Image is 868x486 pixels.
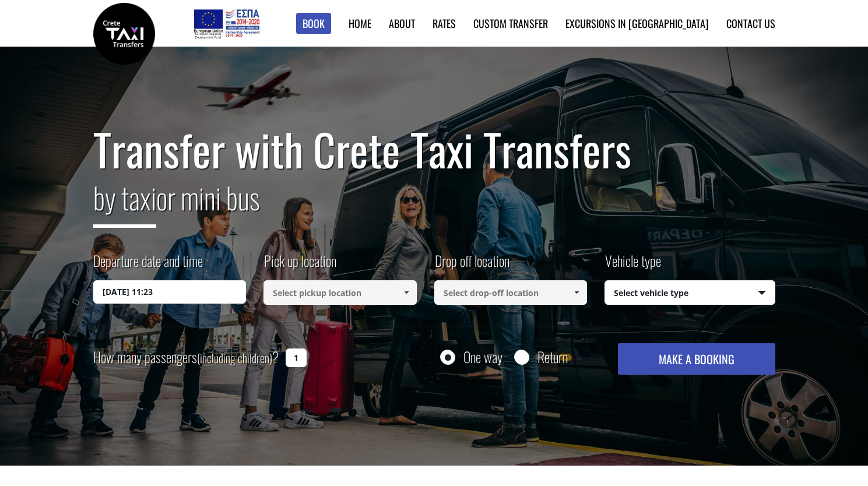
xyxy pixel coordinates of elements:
a: Rates [433,16,456,31]
a: Crete Taxi Transfers | Safe Taxi Transfer Services from to Heraklion Airport, Chania Airport, Ret... [93,26,155,38]
label: Pick up location [263,251,336,280]
a: Custom Transfer [473,16,548,31]
label: Departure date and time [93,251,203,280]
label: One way [463,350,502,364]
img: e-bannersEUERDF180X90.jpg [192,6,261,41]
a: Excursions in [GEOGRAPHIC_DATA] [565,16,709,31]
a: Show All Items [396,280,416,305]
a: Contact us [726,16,775,31]
a: About [389,16,415,31]
h1: Transfer with Crete Taxi Transfers [93,125,775,174]
span: by taxi [93,175,156,228]
img: Crete Taxi Transfers | Safe Taxi Transfer Services from to Heraklion Airport, Chania Airport, Ret... [93,3,155,65]
label: Return [537,350,568,364]
span: Select vehicle type [605,281,775,305]
input: Select drop-off location [434,280,588,305]
button: MAKE A BOOKING [618,343,775,375]
input: Select pickup location [263,280,417,305]
a: Show All Items [567,280,586,305]
label: Vehicle type [605,251,661,280]
label: How many passengers ? [93,343,279,372]
a: Home [349,16,371,31]
small: (including children) [197,349,272,367]
label: Drop off location [434,251,509,280]
a: Book [296,13,331,34]
h2: or mini bus [93,174,775,237]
